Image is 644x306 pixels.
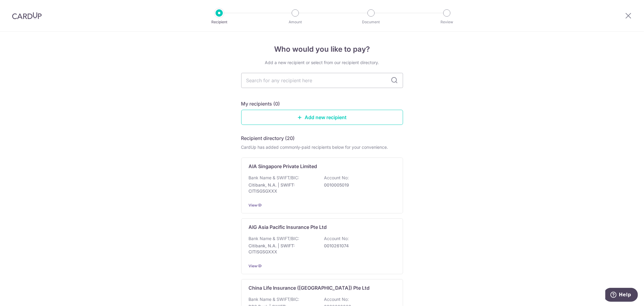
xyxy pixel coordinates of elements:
[241,135,295,142] h5: Recipient directory (20)
[249,264,258,268] a: View
[425,19,469,25] p: Review
[241,60,403,66] div: Add a new recipient or select from our recipient directory.
[241,44,403,55] h4: Who would you like to pay?
[324,182,392,188] p: 0010005019
[197,19,242,25] p: Recipient
[249,223,327,231] p: AIG Asia Pacific Insurance Pte Ltd
[249,175,300,181] p: Bank Name & SWIFT/BIC:
[241,100,280,107] h5: My recipients (0)
[324,243,392,249] p: 0010261074
[12,12,42,19] img: CardUp
[349,19,393,25] p: Document
[249,163,317,170] p: AIA Singapore Private Limited
[324,175,349,181] p: Account No:
[324,296,349,302] p: Account No:
[249,203,258,207] a: View
[249,284,370,291] p: China Life Insurance ([GEOGRAPHIC_DATA]) Pte Ltd
[241,144,403,150] div: CardUp has added commonly-paid recipients below for your convenience.
[605,288,638,303] iframe: Opens a widget where you can find more information
[249,182,316,194] p: Citibank, N.A. | SWIFT: CITISGSGXXX
[249,243,316,255] p: Citibank, N.A. | SWIFT: CITISGSGXXX
[241,73,403,88] input: Search for any recipient here
[249,236,300,242] p: Bank Name & SWIFT/BIC:
[273,19,318,25] p: Amount
[249,296,300,302] p: Bank Name & SWIFT/BIC:
[324,236,349,242] p: Account No:
[241,110,403,125] a: Add new recipient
